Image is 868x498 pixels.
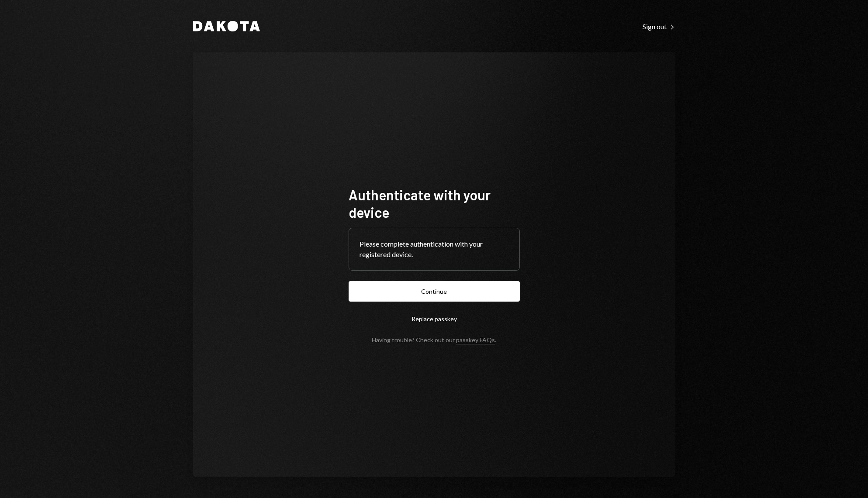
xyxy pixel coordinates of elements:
[643,21,675,31] a: Sign out
[349,309,520,329] button: Replace passkey
[360,239,509,260] div: Please complete authentication with your registered device.
[456,336,495,344] a: passkey FAQs
[372,336,496,343] div: Having trouble? Check out our .
[643,22,675,31] div: Sign out
[349,186,520,221] h1: Authenticate with your device
[349,281,520,302] button: Continue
